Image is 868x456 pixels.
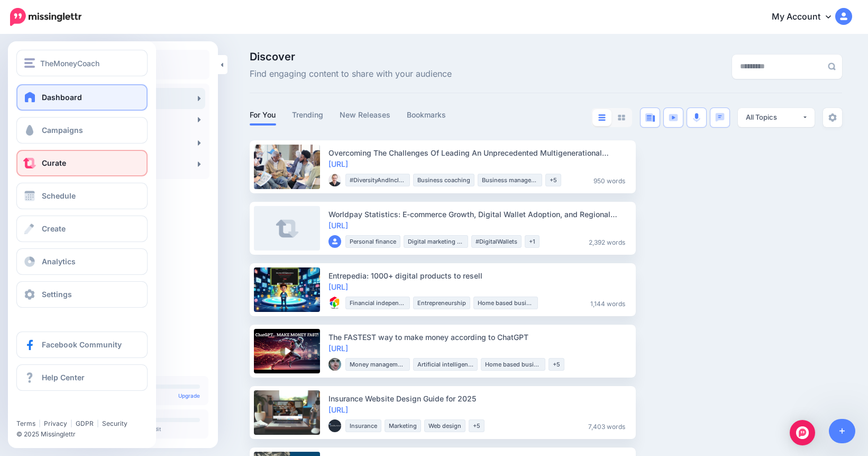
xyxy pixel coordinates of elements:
li: +5 [549,358,564,371]
li: #DiversityAndInclusion [345,174,410,186]
img: chat-square-blue.png [715,113,725,122]
li: Marketing [385,419,421,432]
li: Entrepreneurship [413,297,470,309]
a: For You [250,109,276,121]
li: 1,144 words [586,297,629,309]
img: list-blue.png [598,114,606,121]
span: Campaigns [42,126,83,135]
span: Schedule [42,191,76,200]
img: grid-grey.png [618,114,625,121]
img: user_default_image.png [328,235,341,248]
div: Worldpay Statistics: E-commerce Growth, Digital Wallet Adoption, and Regional Trends [328,209,629,220]
img: settings-grey.png [828,113,837,122]
li: Artificial intelligence [413,358,478,371]
li: Home based business [473,297,538,309]
img: play-circle-overlay.png [280,344,295,359]
a: Help Center [16,364,148,391]
a: Terms [16,419,35,427]
a: Create [16,216,148,242]
span: Settings [42,290,72,299]
a: Curate [16,150,148,176]
li: Business management [478,174,542,186]
a: Analytics [16,248,148,275]
span: Analytics [42,257,76,266]
span: Create [42,224,66,233]
img: 61762406_414633959090486_4200527562230726656_o-bsa86369_thumb.jpg [328,174,341,186]
li: Money management [345,358,410,371]
span: Dashboard [42,93,82,102]
img: Missinglettr [10,8,81,26]
iframe: Twitter Follow Button [16,404,98,415]
a: [URL] [328,344,348,353]
li: © 2025 Missinglettr [16,429,156,440]
img: microphone.png [693,113,700,122]
li: +1 [525,235,540,248]
li: Insurance [345,419,381,432]
a: New Releases [340,109,391,121]
div: The FASTEST way to make money according to ChatGPT [328,332,629,343]
a: [URL] [328,282,348,291]
li: +5 [545,174,561,186]
a: Schedule [16,183,148,209]
div: Entrepedia: 1000+ digital products to resell [328,270,629,281]
li: 950 words [589,174,629,186]
img: search-grey-6.png [828,62,836,70]
a: Security [102,419,127,427]
img: 48396913_2008444845882226_745034645258633216_n-bsa54701_thumb.png [328,419,341,432]
img: menu.png [24,58,35,68]
span: | [70,419,72,427]
a: Facebook Community [16,332,148,358]
li: Web design [424,419,465,432]
span: Curate [42,158,66,167]
span: | [97,419,99,427]
span: Find engaging content to share with your audience [250,67,452,81]
div: Overcoming The Challenges Of Leading An Unprecedented Multigenerational Workforce [328,147,629,158]
li: Personal finance [345,235,400,248]
span: Help Center [42,373,85,382]
a: Settings [16,281,148,308]
img: X7AV1KJYSYZGT6JV3EWCG3MPLG26889L_thumb.png [328,297,341,309]
span: Facebook Community [42,340,122,349]
span: Discover [250,51,452,62]
a: [URL] [328,221,348,230]
a: GDPR [76,419,94,427]
a: My Account [761,4,852,30]
li: Digital marketing strategy [404,235,468,248]
a: Trending [292,109,324,121]
li: +5 [469,419,485,432]
img: 53533197_358021295045294_6740573755115831296_n-bsa87036_thumb.jpg [328,358,341,371]
a: Campaigns [16,117,148,144]
img: article-blue.png [645,113,655,122]
a: Dashboard [16,84,148,111]
li: Financial independence [345,297,410,309]
a: Privacy [44,419,67,427]
button: TheMoneyCoach [16,50,148,76]
div: Insurance Website Design Guide for 2025 [328,393,629,404]
span: | [39,419,41,427]
li: Home based business [481,358,545,371]
li: #DigitalWallets [471,235,522,248]
div: All Topics [746,112,802,122]
li: 2,392 words [584,235,629,248]
button: All Topics [738,108,815,127]
span: TheMoneyCoach [40,57,99,69]
a: [URL] [328,159,348,168]
div: Open Intercom Messenger [790,420,815,445]
a: Bookmarks [407,109,446,121]
a: [URL] [328,405,348,414]
li: Business coaching [413,174,474,186]
li: 7,403 words [584,419,629,432]
img: video-blue.png [669,114,678,121]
